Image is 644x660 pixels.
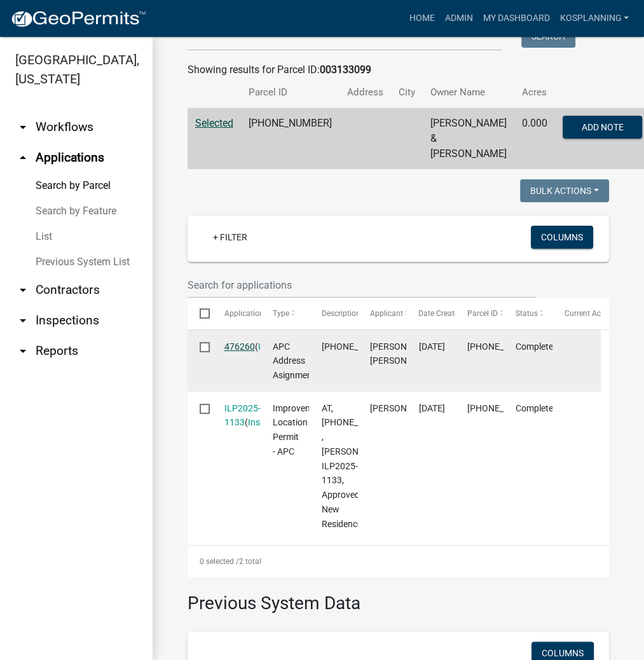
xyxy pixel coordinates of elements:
[467,309,498,318] span: Parcel ID
[418,341,444,352] span: 09/10/2025
[321,309,360,318] span: Description
[15,343,31,359] i: arrow_drop_down
[188,546,609,577] div: 2 total
[224,309,294,318] span: Application Number
[248,417,294,427] a: Inspections
[188,298,212,329] datatable-header-cell: Select
[516,341,558,352] span: Completed
[261,298,309,329] datatable-header-cell: Type
[370,341,438,366] span: Lee Ann Taylor
[423,108,514,170] td: [PERSON_NAME] & [PERSON_NAME]
[565,309,617,318] span: Current Activity
[321,341,396,352] span: 003-133-099
[15,150,31,165] i: arrow_drop_up
[224,341,255,352] a: 476260
[423,78,514,107] th: Owner Name
[15,282,31,298] i: arrow_drop_down
[203,226,257,249] a: + Filter
[273,341,315,381] span: APC Address Asignment
[188,577,609,617] h3: Previous System Data
[224,340,249,354] div: ( )
[406,298,455,329] datatable-header-cell: Date Created
[516,309,538,318] span: Status
[241,78,339,107] th: Parcel ID
[370,403,438,413] span: Marvin Ward
[200,557,239,566] span: 0 selected /
[514,108,555,170] td: 0.000
[309,298,357,329] datatable-header-cell: Description
[418,309,463,318] span: Date Created
[358,298,406,329] datatable-header-cell: Applicant
[188,272,535,298] input: Search for applications
[370,309,403,318] span: Applicant
[467,403,542,413] span: 003-133-099
[321,403,398,529] span: AT, 003-133-099, , ERICKSON, ILP2025-1133, Approved, New Residence
[514,78,555,107] th: Acres
[195,117,233,129] a: Selected
[273,309,289,318] span: Type
[455,298,504,329] datatable-header-cell: Parcel ID
[320,64,371,76] strong: 003133099
[418,403,444,413] span: 09/09/2025
[439,6,477,31] a: Admin
[520,179,609,202] button: Bulk Actions
[504,298,552,329] datatable-header-cell: Status
[15,313,31,328] i: arrow_drop_down
[15,120,31,135] i: arrow_drop_down
[531,226,593,249] button: Columns
[554,6,634,31] a: kosplanning
[188,62,609,78] div: Showing results for Parcel ID:
[258,341,304,352] a: Inspections
[391,78,423,107] th: City
[224,401,249,430] div: ( )
[563,116,642,139] button: Add Note
[582,122,624,132] span: Add Note
[516,403,558,413] span: Completed
[273,403,325,457] span: Improvement Location Permit - APC
[404,6,439,31] a: Home
[212,298,260,329] datatable-header-cell: Application Number
[552,298,601,329] datatable-header-cell: Current Activity
[339,78,391,107] th: Address
[467,341,542,352] span: 003-133-099
[224,403,261,428] a: ILP2025-1133
[241,108,339,170] td: [PHONE_NUMBER]
[477,6,554,31] a: My Dashboard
